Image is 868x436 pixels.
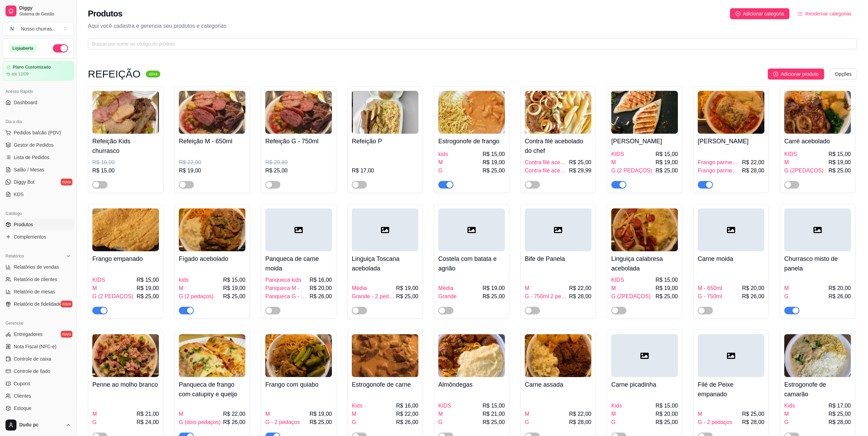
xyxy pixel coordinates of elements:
a: Dashboard [3,97,74,108]
h4: Almôndegas [438,380,505,389]
span: R$ 21,00 [137,410,159,418]
h4: Penne ao molho branco [92,380,159,389]
span: M [179,410,183,418]
span: Panqueca kids [265,276,301,284]
img: product-image [352,91,418,134]
span: R$ 25,00 [137,292,159,301]
span: G (2 pedaços) [179,292,213,301]
img: product-image [784,91,851,134]
span: R$ 17,00 [829,402,851,410]
span: R$ 15,00 [483,150,505,158]
span: R$ 15,00 [656,402,678,410]
span: Contra filé acebolado G (dois pedaços de carne) [525,167,568,175]
div: Gerenciar [3,318,74,329]
img: product-image [265,91,332,134]
span: M [92,284,97,292]
sup: ativa [146,71,160,77]
span: R$ 25,00 [829,410,851,418]
div: Nosso churras ... [21,25,56,32]
span: R$ 26,00 [310,292,332,301]
span: M [438,158,443,167]
h4: Frango com quiabo [265,380,332,389]
article: Plano Customizado [13,65,51,70]
span: G [438,167,442,175]
span: G [92,418,96,426]
h4: Refeição M - 650ml [179,136,245,146]
span: R$ 28,00 [569,418,591,426]
span: Salão / Mesas [14,166,44,173]
span: R$ 16,00 [310,276,332,284]
span: M [525,284,529,292]
span: Relatórios [5,253,24,259]
span: G (2 PEDAÇOS) [611,167,652,175]
span: R$ 22,00 [569,410,591,418]
span: Clientes [14,392,31,399]
span: R$ 15,00 [656,276,678,284]
img: product-image [611,208,678,251]
img: product-image [525,334,591,377]
span: R$ 19,00 [656,284,678,292]
article: até 12/09 [11,71,28,77]
img: product-image [92,208,159,251]
a: Estoque [3,403,74,414]
h2: Produtos [88,8,123,19]
span: M [179,284,183,292]
span: R$ 25,00 [656,167,678,175]
h4: Filé de Peixe empanado [698,380,764,399]
span: Panqueca G - 2 pedaços [265,292,308,301]
a: Nota Fiscal (NFC-e) [3,341,74,352]
span: R$ 15,00 [223,276,245,284]
input: Buscar por nome ou código do produto [92,40,847,48]
span: M [784,410,789,418]
h4: Panqueca de frango com catupiry e queijo [179,380,245,399]
h4: Estrogonofe de carne [352,380,418,389]
span: R$ 25,00 [656,292,678,301]
span: Panqueca M - [265,284,300,292]
span: Relatórios de vendas [14,264,59,270]
a: Salão / Mesas [3,164,74,175]
div: R$ 17,00 [352,167,418,175]
h4: Carne picadinha [611,380,678,389]
span: R$ 20,00 [656,410,678,418]
img: product-image [179,334,245,377]
span: G [784,292,788,301]
h4: Refeição Kids churrasco [92,136,159,156]
img: product-image [92,334,159,377]
button: Select a team [3,22,74,36]
img: product-image [179,91,245,134]
h4: Churrasco misto de panela [784,254,851,273]
button: Dudu pc [3,417,74,433]
span: R$ 19,00 [137,284,159,292]
span: Cupons [14,380,30,387]
span: R$ 25,00 [310,418,332,426]
span: M [784,284,789,292]
span: plus-circle [736,11,740,16]
span: Controle de caixa [14,355,51,362]
span: R$ 15,00 [656,150,678,158]
span: R$ 28,00 [569,292,591,301]
a: Plano Customizadoaté 12/09 [3,61,74,81]
span: R$ 20,00 [829,284,851,292]
span: G (2PEDAÇOS) [784,167,824,175]
span: R$ 19,00 [310,410,332,418]
span: Kids [784,402,795,410]
button: Opções [830,69,857,80]
span: R$ 26,00 [396,418,418,426]
h4: Refeição P [352,136,418,146]
h4: Carré acebolado [784,136,851,146]
span: Estoque [14,405,31,412]
span: KIDS [438,402,451,410]
div: Dia a dia [3,116,74,127]
span: R$ 19,00 [656,158,678,167]
span: KIDS [784,150,797,158]
span: KIDS [92,276,105,284]
span: R$ 25,00 [483,167,505,175]
span: R$ 22,00 [569,284,591,292]
h4: Refeição G - 750ml [265,136,332,146]
span: R$ 19,00 [483,158,505,167]
span: G [438,418,442,426]
span: R$ 25,00 [656,418,678,426]
a: Relatório de fidelidadenovo [3,299,74,310]
span: Média [352,284,367,292]
span: Adicionar produto [781,70,819,78]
